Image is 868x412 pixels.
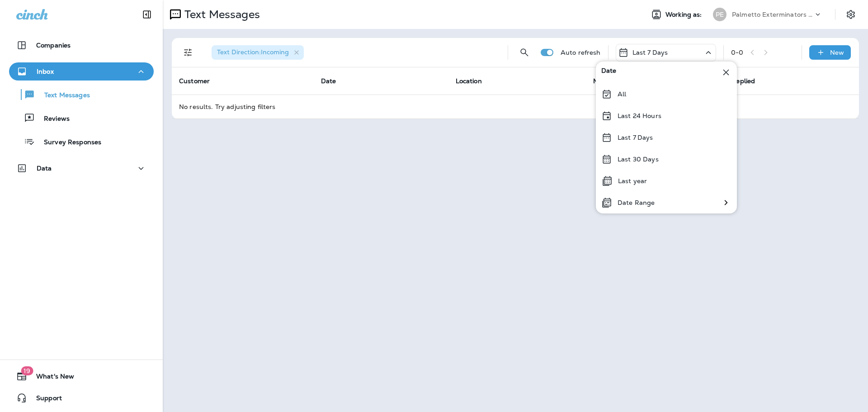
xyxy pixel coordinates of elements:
button: Reviews [9,109,154,128]
p: Last 30 Days [618,156,659,163]
button: 19What's New [9,367,154,385]
span: What's New [27,373,74,384]
p: Palmetto Exterminators LLC [732,11,813,18]
button: Survey Responses [9,132,154,151]
button: Text Messages [9,85,154,104]
span: Support [27,394,62,405]
span: Working as: [665,11,704,19]
button: Settings [843,6,859,23]
p: Data [37,165,52,172]
p: Inbox [37,68,54,75]
p: Last 7 Days [618,134,653,141]
button: Search Messages [515,43,533,62]
button: Data [9,159,154,177]
div: Text Direction:Incoming [212,45,304,60]
span: 19 [21,366,33,375]
span: Text Direction : Incoming [217,48,289,56]
p: Date Range [618,199,655,206]
span: Message [593,77,621,85]
p: Text Messages [181,8,260,21]
p: Last 7 Days [632,49,668,56]
span: Replied [731,77,755,85]
button: Collapse Sidebar [134,5,160,24]
p: All [618,90,626,98]
p: Text Messages [35,91,90,100]
p: Last year [618,177,647,185]
span: Date [321,77,336,85]
span: Customer [179,77,210,85]
button: Inbox [9,62,154,81]
p: Auto refresh [561,49,601,56]
p: New [830,49,844,56]
span: Date [601,67,617,78]
div: PE [713,8,726,21]
p: Reviews [35,115,70,123]
p: Companies [36,42,71,49]
p: Last 24 Hours [618,112,661,119]
button: Filters [179,43,197,62]
td: No results. Try adjusting filters [172,95,859,118]
div: 0 - 0 [731,49,743,56]
button: Companies [9,36,154,54]
span: Location [456,77,482,85]
button: Support [9,389,154,407]
p: Survey Responses [35,138,101,147]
